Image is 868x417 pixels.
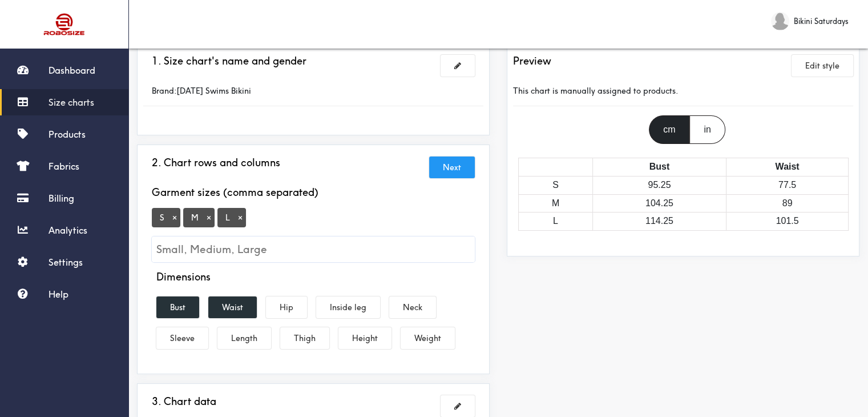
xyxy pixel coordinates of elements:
[152,208,180,227] span: S
[49,65,95,76] span: Dashboard
[156,327,208,349] button: Sleeve
[49,193,74,204] span: Billing
[592,176,726,194] td: 95.25
[152,236,475,262] input: Small, Medium, Large
[217,327,271,349] button: Length
[235,212,246,223] button: Tag at index 2 with value L focussed. Press backspace to remove
[519,194,593,212] td: M
[143,85,322,97] div: Brand: [DATE] Swims Bikini
[217,208,246,227] span: L
[22,9,107,40] img: Robosize
[429,157,475,178] button: Next
[401,327,455,349] button: Weight
[49,256,83,268] span: Settings
[519,212,593,231] td: L
[389,296,436,318] button: Neck
[49,224,87,236] span: Analytics
[726,176,848,194] td: 77.5
[280,327,329,349] button: Thigh
[726,212,848,231] td: 101.5
[316,296,380,318] button: Inside leg
[649,115,689,144] div: cm
[794,15,849,27] span: Bikini Saturdays
[519,176,593,194] td: S
[338,327,391,349] button: Height
[49,161,79,172] span: Fabrics
[208,296,257,318] button: Waist
[49,129,86,140] span: Products
[771,12,789,30] img: Bikini Saturdays
[513,76,853,106] div: This chart is manually assigned to products.
[726,194,848,212] td: 89
[152,395,216,408] h3: 3. Chart data
[156,271,211,283] h4: Dimensions
[792,55,853,77] button: Edit style
[203,212,215,223] button: Tag at index 1 with value M focussed. Press backspace to remove
[49,97,94,108] span: Size charts
[183,208,215,227] span: M
[152,55,306,67] h3: 1. Size chart's name and gender
[592,194,726,212] td: 104.25
[169,212,180,223] button: Tag at index 0 with value S focussed. Press backspace to remove
[592,212,726,231] td: 114.25
[513,55,551,67] h3: Preview
[152,157,280,169] h3: 2. Chart rows and columns
[266,296,307,318] button: Hip
[689,115,725,144] div: in
[152,186,318,199] h4: Garment sizes (comma separated)
[726,158,848,176] th: Waist
[156,296,199,318] button: Bust
[49,288,68,300] span: Help
[592,158,726,176] th: Bust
